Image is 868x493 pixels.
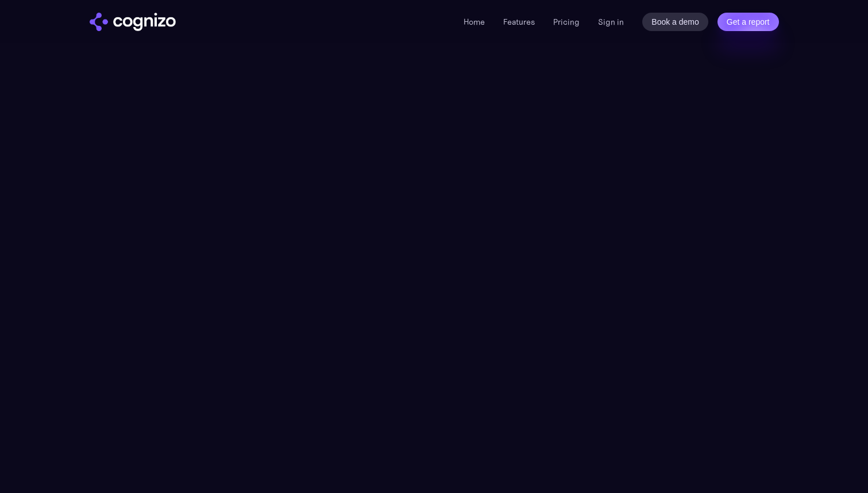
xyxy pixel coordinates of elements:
a: Features [503,17,535,27]
a: Home [464,17,485,27]
img: cognizo logo [90,13,176,31]
a: Book a demo [642,13,708,31]
a: Get a report [717,13,779,31]
a: home [90,13,176,31]
a: Pricing [553,17,580,27]
a: Sign in [598,15,624,29]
